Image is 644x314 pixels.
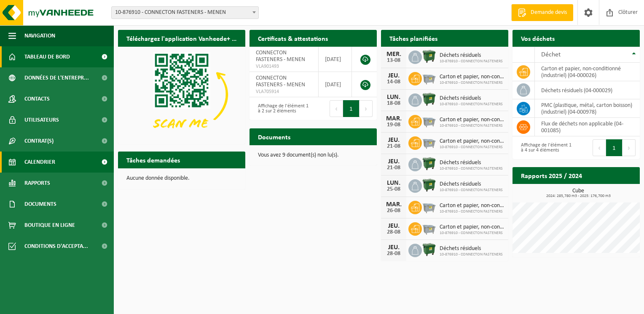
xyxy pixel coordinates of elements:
h2: Tâches planifiées [381,30,446,46]
span: 10-876910 - CONNECTON FASTENERS - MENEN [111,6,259,19]
button: Previous [330,100,343,117]
div: Affichage de l'élément 1 à 4 sur 4 éléments [517,138,572,157]
div: 25-08 [385,186,402,192]
span: 10-876910 - CONNECTON FASTENERS - MENEN [112,7,258,19]
h2: Certificats & attestations [250,30,336,46]
span: Contacts [24,88,50,109]
span: Tableau de bord [24,46,70,67]
img: Download de VHEPlus App [118,47,245,142]
span: Rapports [24,173,50,194]
h2: Documents [250,128,299,145]
span: Carton et papier, non-conditionné (industriel) [440,74,504,80]
div: JEU. [385,137,402,144]
div: LUN. [385,180,402,186]
div: JEU. [385,223,402,229]
span: Contrat(s) [24,130,54,152]
span: CONNECTON FASTENERS - MENEN [256,75,305,88]
p: Vous avez 9 document(s) non lu(s). [258,152,368,158]
img: WB-1100-HPE-GN-01 [422,242,436,257]
div: JEU. [385,72,402,79]
span: Données de l'entrepr... [24,67,89,88]
h2: Rapports 2025 / 2024 [513,167,590,184]
div: MAR. [385,115,402,122]
div: 21-08 [385,165,402,171]
span: Calendrier [24,152,55,173]
span: 10-876910 - CONNECTON FASTENERS [440,188,503,193]
div: LUN. [385,94,402,101]
span: Carton et papier, non-conditionné (industriel) [440,138,504,145]
h2: Tâches demandées [118,152,188,168]
img: WB-1100-HPE-GN-01 [422,157,436,171]
span: Utilisateurs [24,109,59,130]
img: WB-2500-GAL-GY-01 [422,221,436,235]
span: Déchets résiduels [440,95,503,102]
span: 10-876910 - CONNECTON FASTENERS [440,59,503,64]
div: 19-08 [385,122,402,128]
span: Déchets résiduels [440,245,503,252]
span: 10-876910 - CONNECTON FASTENERS [440,102,503,107]
img: WB-2500-GAL-GY-01 [422,200,436,214]
span: 10-876910 - CONNECTON FASTENERS [440,231,504,236]
div: 28-08 [385,229,402,235]
span: Déchets résiduels [440,181,503,188]
td: [DATE] [319,47,352,72]
td: [DATE] [319,72,352,97]
button: 1 [606,139,623,156]
span: CONNECTON FASTENERS - MENEN [256,50,305,63]
span: Carton et papier, non-conditionné (industriel) [440,117,504,123]
span: 10-876910 - CONNECTON FASTENERS [440,145,504,150]
div: 14-08 [385,79,402,85]
span: Carton et papier, non-conditionné (industriel) [440,224,504,231]
span: Documents [24,194,56,215]
td: flux de déchets non applicable (04-001085) [535,118,640,136]
a: Consulter les rapports [566,184,639,200]
img: WB-1100-HPE-GN-01 [422,92,436,106]
p: Aucune donnée disponible. [126,176,237,181]
span: Conditions d'accepta... [24,236,88,257]
td: PMC (plastique, métal, carton boisson) (industriel) (04-000978) [535,99,640,118]
span: 10-876910 - CONNECTON FASTENERS [440,209,504,214]
img: WB-1100-HPE-GN-01 [422,178,436,192]
td: déchets résiduels (04-000029) [535,81,640,99]
span: Déchets résiduels [440,160,503,166]
span: Navigation [24,25,55,46]
a: Demande devis [511,4,573,21]
td: carton et papier, non-conditionné (industriel) (04-000026) [535,63,640,81]
div: 26-08 [385,208,402,214]
button: Previous [593,139,606,156]
span: 10-876910 - CONNECTON FASTENERS [440,80,504,85]
button: 1 [343,100,360,117]
h3: Cube [517,188,640,198]
div: 13-08 [385,58,402,64]
img: WB-2500-GAL-GY-01 [422,71,436,85]
h2: Vos déchets [513,30,563,46]
div: 18-08 [385,101,402,106]
span: Demande devis [529,8,569,17]
span: VLA901493 [256,63,312,70]
span: 10-876910 - CONNECTON FASTENERS [440,166,503,171]
span: Carton et papier, non-conditionné (industriel) [440,202,504,209]
span: 2024: 285,780 m3 - 2025: 176,700 m3 [517,194,640,198]
div: Affichage de l'élément 1 à 2 sur 2 éléments [254,99,309,118]
h2: Téléchargez l'application Vanheede+ maintenant! [118,30,245,46]
img: WB-2500-GAL-GY-01 [422,135,436,149]
button: Next [360,100,373,117]
button: Next [623,139,636,156]
img: WB-1100-HPE-GN-01 [422,49,436,64]
span: Déchet [541,51,561,58]
span: VLA705914 [256,88,312,95]
div: MER. [385,51,402,58]
span: 10-876910 - CONNECTON FASTENERS [440,123,504,128]
span: Boutique en ligne [24,215,75,236]
div: JEU. [385,158,402,165]
div: JEU. [385,244,402,251]
div: MAR. [385,201,402,208]
span: Déchets résiduels [440,52,503,59]
div: 28-08 [385,251,402,257]
span: 10-876910 - CONNECTON FASTENERS [440,252,503,257]
div: 21-08 [385,144,402,149]
img: WB-2500-GAL-GY-01 [422,114,436,128]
